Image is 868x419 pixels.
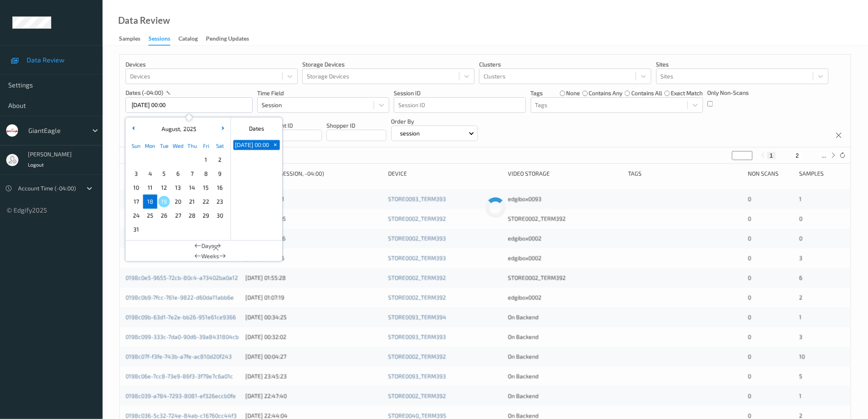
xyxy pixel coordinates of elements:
div: edgibox0002 [508,234,622,243]
p: Devices [126,60,298,69]
span: 2 [799,412,803,419]
div: [DATE] 00:04:27 [245,353,382,361]
div: Choose Saturday August 02 of 2025 [213,153,227,167]
span: 0 [748,373,751,380]
div: Sun [129,139,143,153]
span: 5 [158,168,170,179]
div: Choose Monday September 01 of 2025 [143,222,157,236]
span: 2 [214,154,226,165]
div: Choose Monday July 28 of 2025 [143,153,157,167]
a: 0198c07f-f3fe-743b-a7fe-ac810d20f243 [126,353,232,360]
span: + [271,141,280,149]
span: 21 [186,196,198,207]
a: 0198c099-333c-7da0-90d6-39a8431804cb [126,333,239,340]
div: Choose Wednesday August 20 of 2025 [171,195,185,208]
a: Sessions [148,33,178,46]
span: 10 [130,182,142,193]
span: 10 [799,353,805,360]
span: 3 [799,254,803,261]
div: Choose Monday August 25 of 2025 [143,208,157,222]
div: , [160,125,196,133]
span: 24 [130,210,142,221]
span: 11 [144,182,156,193]
a: STORE0093_TERM393 [388,333,446,340]
div: edgibox0093 [508,195,622,203]
p: Clusters [479,60,651,69]
div: Choose Friday August 01 of 2025 [199,153,213,167]
div: [DATE] 23:45:23 [245,372,382,380]
div: Sessions [148,34,170,46]
span: 0 [748,353,751,360]
p: Time Field [257,89,389,97]
p: Only Non-Scans [708,89,749,97]
div: Choose Saturday August 30 of 2025 [213,208,227,222]
span: 8 [200,168,212,179]
label: contains all [631,89,662,97]
span: 1 [799,195,802,202]
a: Pending Updates [206,33,257,45]
span: 12 [158,182,170,193]
a: 0198c0b9-7fcc-761e-9822-d60da11abb6e [126,294,234,301]
div: Choose Wednesday September 03 of 2025 [171,222,185,236]
span: 1 [799,314,802,321]
div: Choose Saturday August 16 of 2025 [213,181,227,195]
div: Choose Sunday July 27 of 2025 [129,153,143,167]
div: [DATE] 01:57:16 [245,254,382,262]
p: Tags [531,89,543,97]
a: Catalog [178,33,206,45]
a: STORE0002_TERM393 [388,235,446,242]
p: Shopper ID [327,121,386,130]
div: [DATE] 01:58:11 [245,195,382,203]
span: 25 [144,210,156,221]
span: 7 [186,168,198,179]
a: STORE0093_TERM393 [388,373,446,380]
a: 0198c09b-63d1-7e2e-bb26-951e61ce9366 [126,314,236,321]
div: On Backend [508,372,622,380]
span: 2 [799,294,803,301]
div: On Backend [508,333,622,341]
span: 1 [799,392,802,399]
div: Mon [143,139,157,153]
span: 0 [748,235,751,242]
a: STORE0040_TERM395 [388,412,446,419]
div: Wed [171,139,185,153]
div: Choose Sunday August 31 of 2025 [129,222,143,236]
a: STORE0002_TERM392 [388,353,446,360]
div: Tue [157,139,171,153]
a: 0198c039-a784-7293-8081-ef326eccb0fe [126,392,236,399]
span: 27 [172,210,184,221]
button: 2 [793,152,802,159]
p: dates (-04:00) [126,89,163,97]
div: Non Scans [748,169,793,178]
label: exact match [671,89,703,97]
div: Thu [185,139,199,153]
div: edgibox0002 [508,293,622,302]
span: 0 [748,215,751,222]
button: 1 [767,152,776,159]
div: Choose Wednesday August 27 of 2025 [171,208,185,222]
a: 0198c06e-7cc8-73e9-86f3-3f79e7c6a01c [126,373,233,380]
span: 19 [158,196,170,207]
div: [DATE] 01:55:28 [245,274,382,282]
span: 29 [200,210,212,221]
div: Data Review [118,16,170,25]
span: 13 [172,182,184,193]
div: Choose Tuesday September 02 of 2025 [157,222,171,236]
a: Samples [119,33,148,45]
span: 0 [748,392,751,399]
div: [DATE] 00:32:02 [245,333,382,341]
div: Choose Friday August 08 of 2025 [199,167,213,181]
div: Sat [213,139,227,153]
span: 0 [748,412,751,419]
div: Samples [119,34,140,45]
p: Session ID [394,89,526,97]
span: 0 [799,235,803,242]
div: Choose Thursday August 21 of 2025 [185,195,199,208]
div: Choose Monday August 18 of 2025 [143,195,157,208]
div: Choose Friday August 15 of 2025 [199,181,213,195]
span: 23 [214,196,226,207]
a: STORE0002_TERM392 [388,215,446,222]
span: Weeks [201,252,219,260]
span: August [160,125,180,132]
span: 0 [748,254,751,261]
